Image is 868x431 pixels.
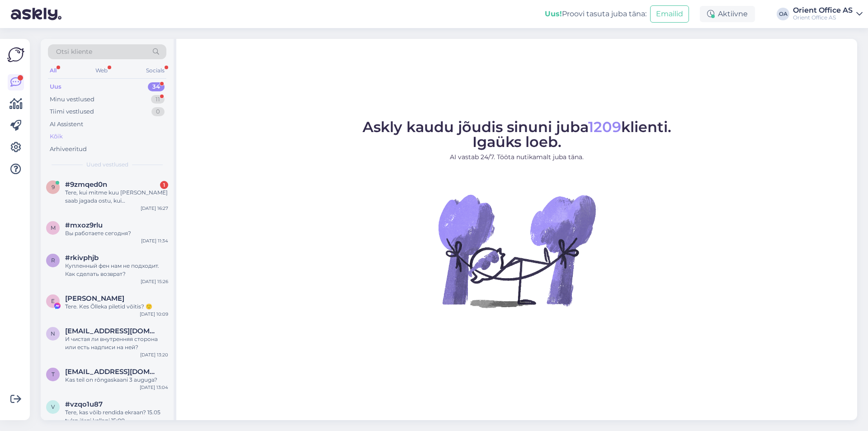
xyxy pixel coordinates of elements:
div: Kas teil on rõngaskaani 3 auguga? [65,376,168,384]
div: Купленный фен нам не подходит. Как сделать возврат? [65,262,168,278]
button: Emailid [650,5,689,23]
span: 1209 [588,118,621,136]
div: Tere. Kes Õlleka piletid võitis? 🙂 [65,303,168,311]
img: No Chat active [435,169,598,332]
div: 11 [151,95,165,104]
span: 9 [52,184,55,190]
div: 0 [151,107,165,116]
span: Eva-Maria Virnas [65,294,124,303]
div: Proovi tasuta juba täna: [545,9,646,19]
div: [DATE] 11:34 [141,237,168,244]
span: timakova.katrin@gmail.com [65,368,159,376]
span: #9zmqed0n [65,180,107,189]
div: AI Assistent [50,120,83,129]
span: r [51,257,55,264]
b: Uus! [545,9,562,18]
span: Otsi kliente [56,47,92,57]
div: Orient Office AS [793,14,853,21]
div: 1 [160,181,168,189]
div: Socials [144,65,166,76]
div: Aktiivne [700,6,755,22]
span: #vzqo1u87 [65,400,103,408]
div: И чистая ли внутренняя сторона или есть надписи на ней? [65,335,168,351]
div: Kõik [50,132,63,141]
img: Askly Logo [7,46,24,63]
div: [DATE] 10:09 [140,311,168,317]
span: #rkivphjb [65,254,99,262]
span: Uued vestlused [86,161,128,169]
span: Askly kaudu jõudis sinuni juba klienti. Igaüks loeb. [363,118,671,151]
div: Tere, kas võib rendida ekraan? 15.05 tulrn järgi kellani 15:00 [65,408,168,425]
div: Arhiveeritud [50,145,87,154]
div: Вы работаете сегодня? [65,229,168,237]
div: [DATE] 13:04 [140,384,168,391]
span: #mxoz9rlu [65,221,103,229]
div: [DATE] 15:26 [141,278,168,285]
a: Orient Office ASOrient Office AS [793,7,863,21]
div: Tiimi vestlused [50,107,94,116]
span: t [52,371,55,378]
span: n [51,330,55,337]
div: Tere, kui mitme kuu [PERSON_NAME] saab jagada ostu, kui [PERSON_NAME] viisiks osamaksetena( inter... [65,189,168,205]
span: natalyamam3@gmail.com [65,327,159,335]
span: v [51,403,55,410]
span: E [51,298,55,304]
div: OA [777,8,789,20]
p: AI vastab 24/7. Tööta nutikamalt juba täna. [363,152,671,162]
div: Uus [50,82,61,91]
div: [DATE] 13:20 [140,351,168,358]
div: Web [94,65,109,76]
div: All [48,65,58,76]
div: Minu vestlused [50,95,94,104]
div: 34 [148,82,165,91]
span: m [51,224,56,231]
div: [DATE] 16:27 [141,205,168,212]
div: Orient Office AS [793,7,853,14]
